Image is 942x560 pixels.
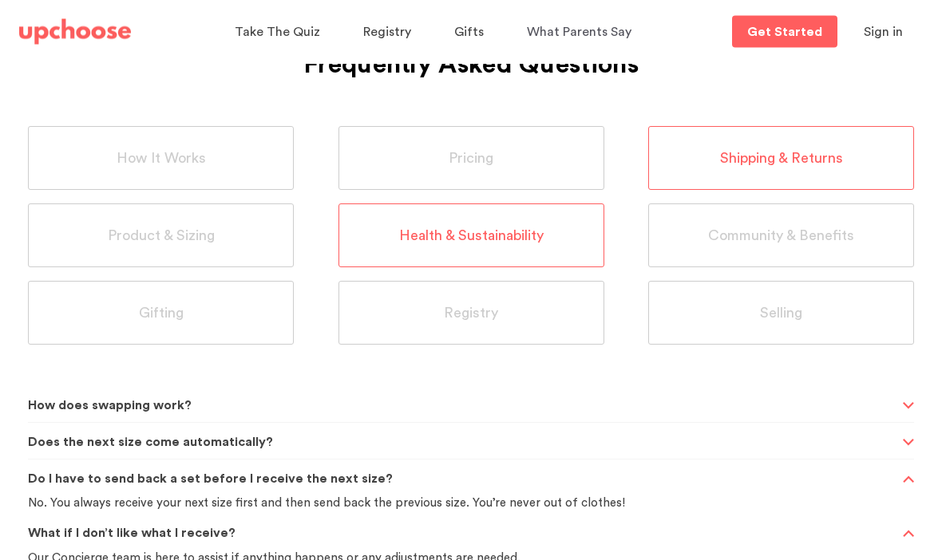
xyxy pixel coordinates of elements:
span: Shipping & Returns [720,150,843,168]
span: Gifting [139,305,184,323]
span: Pricing [449,150,493,168]
span: Community & Benefits [708,227,854,246]
span: Selling [760,305,802,323]
a: Get Started [732,16,837,48]
span: Take The Quiz [235,26,320,38]
span: Sign in [864,26,903,38]
span: Does the next size come automatically? [28,424,898,463]
p: Get Started [747,26,822,38]
a: What Parents Say [527,17,636,48]
span: How It Works [117,150,206,168]
span: What Parents Say [527,26,631,38]
span: What if I don’t like what I receive? [28,515,898,554]
a: Take The Quiz [235,17,325,48]
span: Registry [363,26,411,38]
a: Gifts [454,17,489,48]
span: Do I have to send back a set before I receive the next size? [28,460,898,499]
span: Gifts [454,26,484,38]
span: Health & Sustainability [399,227,544,246]
button: Sign in [844,16,923,48]
span: How does swapping work? [28,387,898,426]
a: UpChoose [19,16,131,49]
span: Product & Sizing [108,227,215,246]
span: No. You always receive your next size first and then send back the previous size. You’re never ou... [28,498,625,510]
a: Registry [363,17,416,48]
span: Registry [444,305,498,323]
img: UpChoose [19,19,131,45]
